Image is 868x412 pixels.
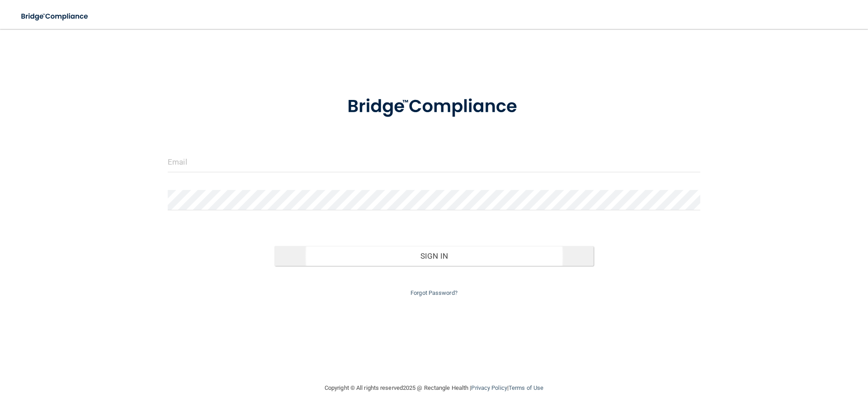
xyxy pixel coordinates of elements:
[471,384,507,391] a: Privacy Policy
[712,348,857,384] iframe: Drift Widget Chat Controller
[509,384,543,391] a: Terms of Use
[274,246,594,266] button: Sign In
[269,374,599,403] div: Copyright © All rights reserved 2025 @ Rectangle Health | |
[410,289,458,296] a: Forgot Password?
[168,152,700,172] input: Email
[14,7,97,26] img: bridge_compliance_login_screen.278c3ca4.svg
[329,83,539,130] img: bridge_compliance_login_screen.278c3ca4.svg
